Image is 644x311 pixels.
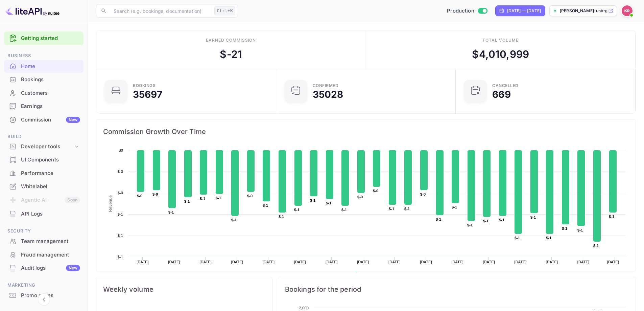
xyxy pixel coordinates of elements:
div: Fraud management [4,248,84,262]
div: Confirmed [313,84,339,88]
text: [DATE] [199,260,212,264]
span: Business [4,52,84,60]
text: $-0 [152,192,158,196]
text: $-1 [593,244,599,248]
div: Whitelabel [4,180,84,193]
a: UI Components [4,153,84,166]
text: $-1 [118,234,123,238]
img: LiteAPI logo [5,5,59,16]
text: Revenue [108,195,113,212]
div: Earnings [21,103,80,110]
text: $-1 [341,208,347,212]
text: Revenue [361,271,378,275]
div: Customers [4,87,84,100]
text: $-1 [263,203,268,207]
div: Promo codes [4,289,84,302]
p: [PERSON_NAME]-unbrg.[PERSON_NAME]... [560,8,607,14]
text: $-1 [310,198,315,202]
div: Customers [21,89,80,97]
div: Developer tools [21,143,73,151]
text: $-1 [279,215,284,219]
span: Security [4,227,84,235]
span: Bookings for the period [285,284,629,295]
text: $0 [119,148,123,152]
a: Promo codes [4,289,84,302]
text: $-1 [609,215,614,219]
div: UI Components [21,156,80,164]
div: $ 4,010,999 [472,47,529,62]
text: $-1 [515,236,520,240]
text: [DATE] [420,260,432,264]
div: Audit logsNew [4,262,84,275]
div: Getting started [4,31,84,45]
a: Home [4,60,84,72]
a: Performance [4,167,84,179]
text: $-1 [577,228,583,232]
div: Performance [4,167,84,180]
text: $-0 [118,191,123,195]
a: Fraud management [4,248,84,261]
text: 2,000 [299,306,308,310]
span: Build [4,133,84,140]
a: Customers [4,87,84,99]
text: $-1 [294,208,300,212]
text: $-1 [530,215,536,219]
text: $-0 [247,194,253,198]
button: Collapse navigation [38,293,50,306]
div: Audit logs [21,264,80,272]
div: API Logs [21,210,80,218]
div: Team management [21,238,80,245]
a: CommissionNew [4,113,84,126]
text: [DATE] [263,260,275,264]
text: $-1 [200,197,205,201]
text: $-1 [326,201,331,205]
div: Bookings [133,84,156,88]
text: [DATE] [577,260,590,264]
text: [DATE] [137,260,149,264]
text: $-0 [420,192,426,196]
div: 35697 [133,90,162,99]
input: Search (e.g. bookings, documentation) [110,4,212,18]
text: [DATE] [231,260,243,264]
span: Commission Growth Over Time [103,126,629,137]
img: Kobus Roux [622,5,633,16]
text: $-1 [562,226,567,230]
div: API Logs [4,207,84,221]
div: CommissionNew [4,113,84,127]
text: $-1 [436,217,441,221]
div: Performance [21,170,80,177]
div: Whitelabel [21,183,80,191]
div: Total volume [482,37,519,43]
text: $-1 [467,223,473,227]
text: [DATE] [451,260,463,264]
div: Fraud management [21,251,80,259]
div: Team management [4,235,84,248]
a: API Logs [4,207,84,220]
text: $-0 [137,194,142,198]
div: Home [4,60,84,73]
text: [DATE] [483,260,495,264]
div: New [66,117,80,123]
div: Bookings [21,76,80,84]
text: [DATE] [168,260,180,264]
text: $-1 [499,218,504,222]
text: $-1 [118,212,123,216]
div: Ctrl+K [214,6,235,15]
text: $-0 [118,170,123,174]
text: $-1 [452,205,457,209]
div: Promo codes [21,292,80,299]
div: 669 [492,90,510,99]
text: [DATE] [607,260,619,264]
div: New [66,265,80,271]
a: Earnings [4,100,84,112]
div: Developer tools [4,141,84,153]
div: UI Components [4,153,84,166]
span: Weekly volume [103,284,265,295]
a: Audit logsNew [4,262,84,274]
text: $-1 [118,255,123,259]
div: 35028 [313,90,343,99]
span: Production [447,7,474,15]
text: $-1 [546,236,551,240]
div: $ -21 [220,47,242,62]
a: Team management [4,235,84,247]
